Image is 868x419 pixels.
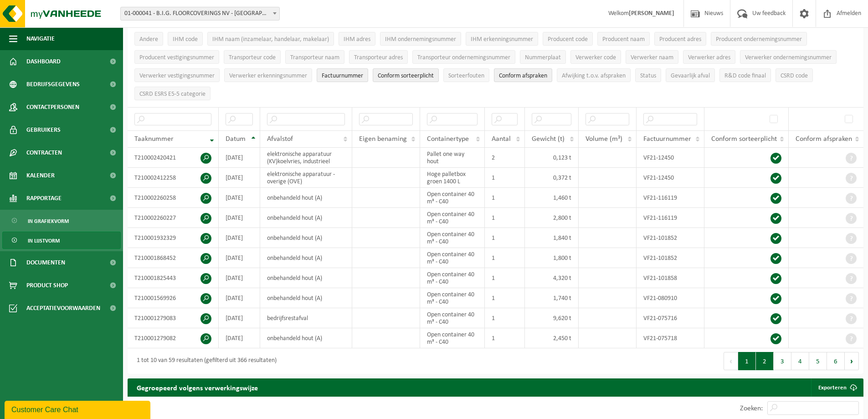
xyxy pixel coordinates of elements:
span: Afvalstof [267,135,293,143]
td: Pallet one way hout [420,148,485,168]
td: Open container 40 m³ - C40 [420,308,485,328]
button: Transporteur naamTransporteur naam: Activate to sort [285,50,344,64]
span: Datum [226,135,246,143]
td: onbehandeld hout (A) [260,248,353,268]
td: [DATE] [219,228,260,248]
span: Transporteur ondernemingsnummer [417,54,510,61]
td: VF21-101852 [637,228,704,248]
span: Acceptatievoorwaarden [26,297,100,320]
td: T210002260227 [128,208,219,228]
td: T210002420421 [128,148,219,168]
td: bedrijfsrestafval [260,308,353,328]
td: [DATE] [219,148,260,168]
span: Rapportage [26,187,62,210]
div: 1 tot 10 van 59 resultaten (gefilterd uit 366 resultaten) [132,353,277,369]
button: Producent naamProducent naam: Activate to sort [597,32,650,46]
td: onbehandeld hout (A) [260,328,353,348]
strong: [PERSON_NAME] [629,10,674,17]
td: onbehandeld hout (A) [260,288,353,308]
span: Producent adres [659,36,701,43]
td: T210001868452 [128,248,219,268]
span: Documenten [26,251,65,274]
span: In grafiekvorm [28,212,69,230]
td: VF21-12450 [637,148,704,168]
td: [DATE] [219,268,260,288]
button: 3 [774,352,791,370]
button: 2 [756,352,774,370]
button: Gevaarlijk afval : Activate to sort [666,68,715,82]
td: 1 [485,188,525,208]
td: Open container 40 m³ - C40 [420,208,485,228]
span: Factuurnummer [643,135,691,143]
button: IHM adresIHM adres: Activate to sort [339,32,375,46]
td: 1 [485,228,525,248]
span: IHM ondernemingsnummer [385,36,456,43]
button: Verwerker ondernemingsnummerVerwerker ondernemingsnummer: Activate to sort [740,50,837,64]
span: Conform afspraken [499,72,547,79]
td: 1 [485,328,525,348]
span: 01-000041 - B.I.G. FLOORCOVERINGS NV - WIELSBEKE [121,7,279,20]
button: 1 [738,352,756,370]
td: 1 [485,308,525,328]
span: Producent code [548,36,588,43]
td: 4,320 t [525,268,579,288]
td: 1 [485,268,525,288]
button: Conform sorteerplicht : Activate to sort [373,68,439,82]
td: T210001279083 [128,308,219,328]
td: VF21-116119 [637,208,704,228]
span: R&D code finaal [724,72,766,79]
td: onbehandeld hout (A) [260,268,353,288]
td: VF21-075716 [637,308,704,328]
span: Gebruikers [26,119,61,141]
td: VF21-075718 [637,328,704,348]
button: Transporteur adresTransporteur adres: Activate to sort [349,50,408,64]
button: StatusStatus: Activate to sort [635,68,661,82]
span: Aantal [492,135,511,143]
span: Kalender [26,164,55,187]
button: CSRD codeCSRD code: Activate to sort [776,68,813,82]
td: Open container 40 m³ - C40 [420,288,485,308]
td: T210002412258 [128,168,219,188]
button: AndereAndere: Activate to sort [134,32,163,46]
td: VF21-12450 [637,168,704,188]
td: 1,840 t [525,228,579,248]
td: [DATE] [219,248,260,268]
button: Transporteur codeTransporteur code: Activate to sort [224,50,281,64]
td: 2 [485,148,525,168]
span: Producent naam [602,36,645,43]
button: Afwijking t.o.v. afsprakenAfwijking t.o.v. afspraken: Activate to sort [557,68,631,82]
span: Afwijking t.o.v. afspraken [562,72,626,79]
td: 1,800 t [525,248,579,268]
span: Conform sorteerplicht [378,72,434,79]
button: Verwerker vestigingsnummerVerwerker vestigingsnummer: Activate to sort [134,68,220,82]
span: Containertype [427,135,469,143]
span: CSRD code [781,72,808,79]
a: Exporteren [811,378,863,397]
span: IHM adres [344,36,370,43]
td: onbehandeld hout (A) [260,208,353,228]
td: onbehandeld hout (A) [260,228,353,248]
td: [DATE] [219,168,260,188]
button: IHM naam (inzamelaar, handelaar, makelaar)IHM naam (inzamelaar, handelaar, makelaar): Activate to... [207,32,334,46]
td: Open container 40 m³ - C40 [420,268,485,288]
td: VF21-080910 [637,288,704,308]
td: 1,740 t [525,288,579,308]
td: 0,372 t [525,168,579,188]
button: IHM erkenningsnummerIHM erkenningsnummer: Activate to sort [466,32,538,46]
td: onbehandeld hout (A) [260,188,353,208]
button: Producent ondernemingsnummerProducent ondernemingsnummer: Activate to sort [711,32,807,46]
span: Eigen benaming [359,135,407,143]
a: In lijstvorm [2,232,121,249]
span: Verwerker ondernemingsnummer [745,54,832,61]
button: FactuurnummerFactuurnummer: Activate to sort [317,68,368,82]
span: Nummerplaat [525,54,561,61]
button: SorteerfoutenSorteerfouten: Activate to sort [443,68,489,82]
span: Verwerker adres [688,54,730,61]
button: CSRD ESRS E5-5 categorieCSRD ESRS E5-5 categorie: Activate to sort [134,87,211,100]
td: 9,620 t [525,308,579,328]
button: 6 [827,352,845,370]
td: T210001569926 [128,288,219,308]
span: IHM code [173,36,198,43]
span: Taaknummer [134,135,174,143]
